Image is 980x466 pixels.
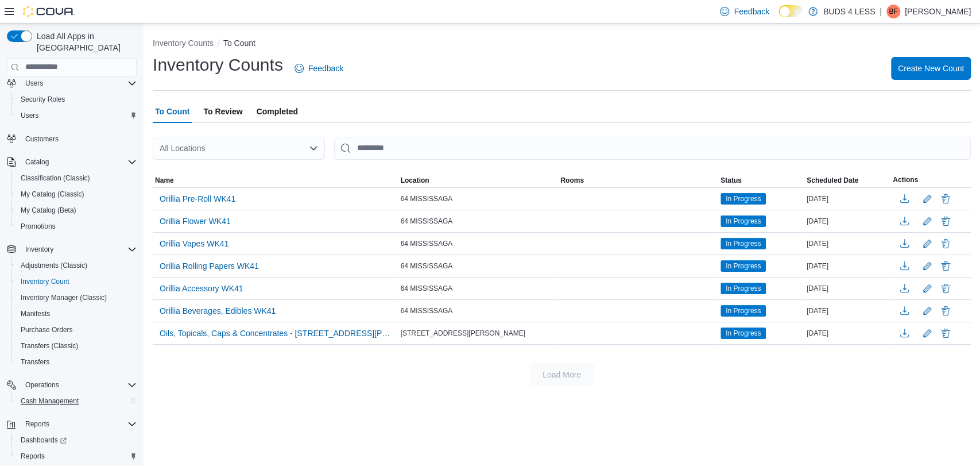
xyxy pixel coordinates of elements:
[898,63,964,74] span: Create New Count
[153,174,398,187] button: Name
[721,176,742,185] span: Status
[21,76,48,90] button: Users
[16,187,89,201] a: My Catalog (Classic)
[804,326,890,340] div: [DATE]
[16,171,137,185] span: Classification (Classic)
[21,132,137,146] span: Customers
[560,176,584,185] span: Rooms
[21,222,56,231] span: Promotions
[401,329,525,338] span: [STREET_ADDRESS][PERSON_NAME]
[21,452,45,461] span: Reports
[21,206,76,215] span: My Catalog (Beta)
[16,275,74,288] a: Inventory Count
[939,192,952,206] button: Delete
[25,380,59,390] span: Operations
[401,284,453,293] span: 64 MISSISSAGA
[155,325,396,342] button: Oils, Topicals, Caps & Concentrates - [STREET_ADDRESS][PERSON_NAME]
[25,419,49,429] span: Reports
[223,38,255,48] button: To Count
[21,261,87,270] span: Adjustments (Classic)
[920,190,934,207] button: Edit count details
[155,257,264,275] button: Orillia Rolling Papers WK41
[16,394,137,408] span: Cash Management
[11,322,141,338] button: Purchase Orders
[721,305,766,317] span: In Progress
[155,280,247,297] button: Orillia Accessory WK41
[11,202,141,218] button: My Catalog (Beta)
[401,176,429,185] span: Location
[16,339,137,353] span: Transfers (Classic)
[290,57,348,80] a: Feedback
[11,393,141,409] button: Cash Management
[2,130,141,147] button: Customers
[939,259,952,273] button: Delete
[893,175,918,184] span: Actions
[804,174,890,187] button: Scheduled Date
[16,93,137,106] span: Security Roles
[11,290,141,306] button: Inventory Manager (Classic)
[543,369,581,380] span: Load More
[21,242,137,256] span: Inventory
[11,257,141,274] button: Adjustments (Classic)
[16,275,137,288] span: Inventory Count
[804,304,890,318] div: [DATE]
[11,107,141,124] button: Users
[25,245,53,254] span: Inventory
[920,235,934,252] button: Edit count details
[155,190,240,207] button: Orillia Pre-Roll WK41
[726,306,761,316] span: In Progress
[11,170,141,186] button: Classification (Classic)
[804,237,890,251] div: [DATE]
[939,304,952,318] button: Delete
[16,291,111,305] a: Inventory Manager (Classic)
[155,100,189,123] span: To Count
[16,187,137,201] span: My Catalog (Classic)
[16,219,137,233] span: Promotions
[21,155,137,169] span: Catalog
[160,328,392,339] span: Oils, Topicals, Caps & Concentrates - [STREET_ADDRESS][PERSON_NAME]
[21,190,84,199] span: My Catalog (Classic)
[160,215,231,227] span: Orillia Flower WK41
[11,91,141,107] button: Security Roles
[21,132,63,146] a: Customers
[155,213,235,230] button: Orillia Flower WK41
[21,378,137,392] span: Operations
[153,53,283,76] h1: Inventory Counts
[16,449,49,463] a: Reports
[939,214,952,228] button: Delete
[721,283,766,294] span: In Progress
[823,5,875,18] p: BUDS 4 LESS
[2,154,141,170] button: Catalog
[16,433,137,447] span: Dashboards
[726,216,761,226] span: In Progress
[25,157,49,167] span: Catalog
[16,433,71,447] a: Dashboards
[257,100,298,123] span: Completed
[11,432,141,448] a: Dashboards
[155,235,233,252] button: Orillia Vapes WK41
[21,155,53,169] button: Catalog
[21,417,54,431] button: Reports
[160,260,259,272] span: Orillia Rolling Papers WK41
[804,282,890,295] div: [DATE]
[21,95,65,104] span: Security Roles
[21,293,107,302] span: Inventory Manager (Classic)
[880,5,882,18] p: |
[16,291,137,305] span: Inventory Manager (Classic)
[804,192,890,206] div: [DATE]
[160,238,228,249] span: Orillia Vapes WK41
[21,417,137,431] span: Reports
[920,302,934,319] button: Edit count details
[939,237,952,251] button: Delete
[11,306,141,322] button: Manifests
[2,241,141,257] button: Inventory
[11,448,141,464] button: Reports
[21,277,69,286] span: Inventory Count
[21,309,50,318] span: Manifests
[21,76,137,90] span: Users
[23,6,75,17] img: Cova
[25,134,59,144] span: Customers
[734,6,769,17] span: Feedback
[160,193,235,205] span: Orillia Pre-Roll WK41
[920,257,934,275] button: Edit count details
